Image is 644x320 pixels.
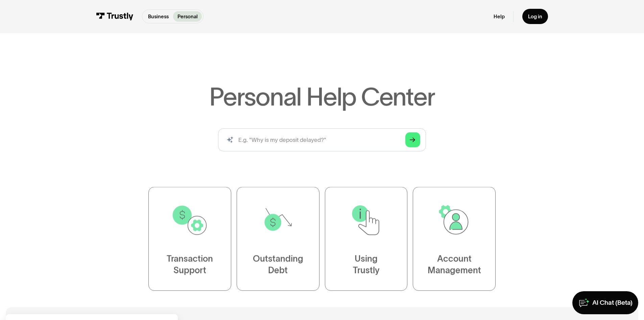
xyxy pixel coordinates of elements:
[173,11,202,22] a: Personal
[148,187,231,291] a: TransactionSupport
[96,13,133,20] img: Trustly Logo
[413,187,496,291] a: AccountManagement
[209,84,434,109] h1: Personal Help Center
[572,291,638,314] a: AI Chat (Beta)
[353,253,379,276] div: Using Trustly
[528,13,542,20] div: Log in
[237,187,319,291] a: OutstandingDebt
[592,299,633,307] div: AI Chat (Beta)
[167,253,213,276] div: Transaction Support
[144,11,173,22] a: Business
[428,253,481,276] div: Account Management
[253,253,303,276] div: Outstanding Debt
[218,128,426,151] form: Search
[494,13,505,20] a: Help
[522,9,548,24] a: Log in
[177,13,198,20] p: Personal
[148,13,169,20] p: Business
[325,187,408,291] a: UsingTrustly
[218,128,426,151] input: search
